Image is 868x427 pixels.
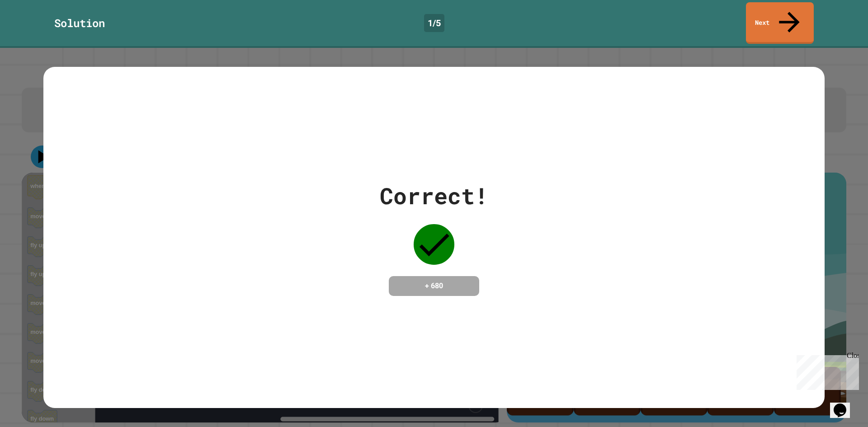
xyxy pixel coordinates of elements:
iframe: chat widget [793,352,859,390]
div: 1 / 5 [424,14,444,32]
div: Solution [54,15,105,31]
a: Next [746,2,814,44]
iframe: chat widget [830,391,859,418]
h4: + 680 [398,281,470,291]
div: Correct! [380,179,488,213]
div: Chat with us now!Close [4,4,62,57]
